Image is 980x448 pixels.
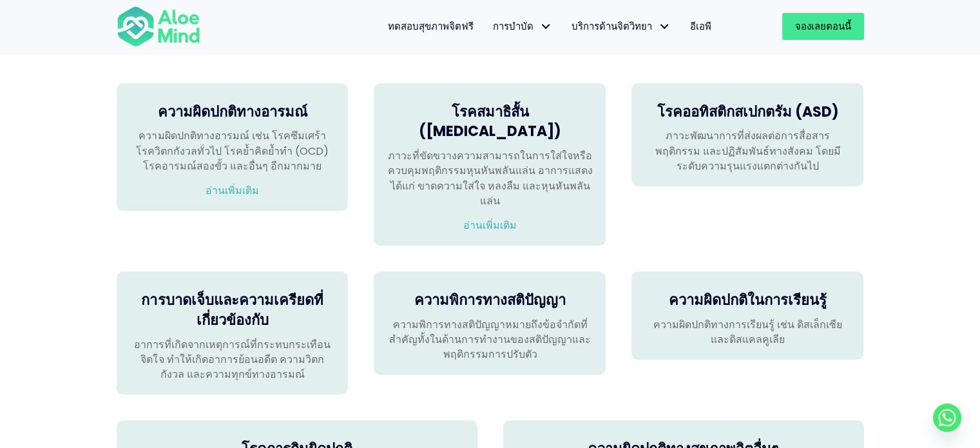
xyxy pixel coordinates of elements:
[463,218,517,233] a: อ่านเพิ่มเติม
[217,13,721,40] nav: เมนู
[387,148,592,208] font: ภาวะที่ขัดขวางความสามารถในการใส่ใจหรือควบคุมพฤติกรรมหุนหันพลันแล่น อาการแสดง ได้แก่ ขาดความใส่ใจ ...
[680,13,721,40] a: อีเอพี
[389,317,591,362] font: ความพิการทางสติปัญญาหมายถึงข้อจำกัดที่สำคัญทั้งในด้านการทำงานของสติปัญญาและพฤติกรรมการปรับตัว
[136,128,329,173] font: ความผิดปกติทางอารมณ์ เช่น โรคซึมเศร้า โรควิตกกังวลทั่วไป โรคย้ำคิดย้ำทำ (OCD) โรคอารมณ์สองขั้ว แล...
[690,19,711,33] font: อีเอพี
[782,13,864,40] a: จองเลยตอนนี้
[655,128,840,173] font: ภาวะพัฒนาการที่ส่งผลต่อการสื่อสาร พฤติกรรม และปฏิสัมพันธ์ทางสังคม โดยมีระดับความรุนแรงแตกต่างกันไป
[655,17,674,36] span: บริการทางจิตวิทยา: เมนูย่อย
[134,337,331,382] font: อาการที่เกิดจากเหตุการณ์ที่กระทบกระเทือนจิตใจ ทำให้เกิดอาการย้อนอดีต ความวิตกกังวล และความทุกข์ทา...
[141,290,323,330] font: การบาดเจ็บและความเครียดที่เกี่ยวข้องกับ
[414,290,566,310] font: ความพิการทางสติปัญญา
[933,404,961,432] a: วอทส์แอพพ์
[572,19,652,33] font: บริการด้านจิตวิทยา
[562,13,680,40] a: บริการด้านจิตวิทยาบริการทางจิตวิทยา: เมนูย่อย
[419,102,561,142] font: โรคสมาธิสั้น ([MEDICAL_DATA])
[795,19,851,33] font: จองเลยตอนนี้
[378,13,483,40] a: ทดสอบสุขภาพจิตฟรี
[669,290,827,310] font: ความผิดปกติในการเรียนรู้
[388,19,474,33] font: ทดสอบสุขภาพจิตฟรี
[206,183,259,198] a: อ่านเพิ่มเติม
[157,102,307,122] font: ความผิดปกติทางอารมณ์
[483,13,562,40] a: การบำบัดการบำบัด: เมนูย่อย
[537,17,555,36] span: การบำบัด: เมนูย่อย
[653,317,842,347] font: ความผิดปกติทางการเรียนรู้ เช่น ดิสเล็กเซีย และดิสแคลคูเลีย
[493,19,533,33] font: การบำบัด
[657,102,838,122] font: โรคออทิสติกสเปกตรัม (ASD)
[117,5,200,48] img: โลโก้ว่านหางจระเข้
